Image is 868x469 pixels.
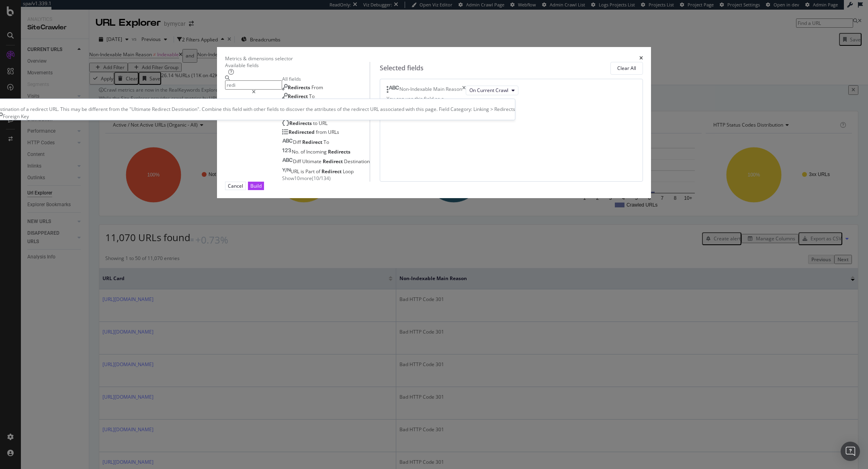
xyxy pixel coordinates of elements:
span: No. [292,148,301,155]
span: of [316,168,321,175]
span: Foreign Key [3,113,29,120]
div: modal [217,47,651,198]
div: All fields [282,76,370,82]
div: times [462,86,466,95]
div: Build [250,182,262,189]
span: URL [291,168,301,175]
span: Redirect [302,139,323,145]
span: To [323,139,329,145]
span: Destination [344,158,370,165]
div: Available fields [225,62,370,69]
span: Redirects [328,148,350,155]
div: times [639,55,643,62]
span: Diff [293,139,302,145]
div: You can use this field as a [387,95,636,102]
span: URL [319,120,328,127]
span: ( 10 / 134 ) [312,175,331,182]
span: Loop [343,168,354,175]
input: Search by field name [225,80,282,90]
div: Clear All [617,65,636,72]
span: Redirects [288,84,311,91]
button: Clear All [610,62,643,75]
span: To [309,93,315,100]
div: Open Intercom Messenger [841,442,860,461]
span: URLs [328,129,339,135]
span: Part [305,168,316,175]
span: Redirect [288,93,309,100]
span: is [301,168,305,175]
button: Cancel [225,182,246,190]
span: Redirect [321,168,343,175]
div: Selected fields [380,63,424,73]
span: from [316,129,328,135]
button: On Current Crawl [466,86,518,95]
div: Cancel [228,182,243,189]
button: Build [248,182,264,190]
div: Metrics & dimensions selector [225,55,293,62]
span: Show 10 more [282,175,312,182]
span: From [311,84,323,91]
div: Non-Indexable Main ReasontimesOn Current Crawl [387,86,636,95]
span: Incoming [306,148,328,155]
div: Non-Indexable Main Reason [399,86,462,95]
span: Redirected [289,129,316,135]
span: On Current Crawl [469,87,508,94]
span: Ultimate [302,158,323,165]
span: Diff [293,158,302,165]
span: to [313,120,319,127]
span: of [301,148,306,155]
span: Redirects [289,120,313,127]
span: Redirect [323,158,344,165]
